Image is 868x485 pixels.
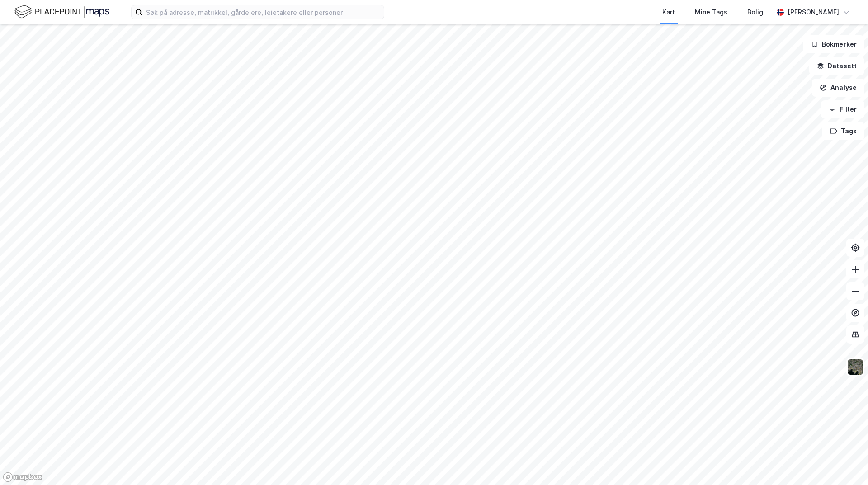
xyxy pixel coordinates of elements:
img: 9k= [847,358,864,376]
button: Bokmerker [803,35,864,53]
button: Tags [822,122,864,140]
div: Kontrollprogram for chat [823,442,868,485]
img: logo.f888ab2527a4732fd821a326f86c7f29.svg [14,4,109,20]
button: Datasett [809,57,864,75]
button: Filter [821,100,864,118]
a: Mapbox homepage [3,472,42,482]
div: [PERSON_NAME] [788,7,839,18]
div: Kart [662,7,675,18]
div: Bolig [747,7,763,18]
button: Analyse [812,79,864,97]
input: Søk på adresse, matrikkel, gårdeiere, leietakere eller personer [142,5,384,19]
iframe: Chat Widget [823,442,868,485]
div: Mine Tags [695,7,727,18]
